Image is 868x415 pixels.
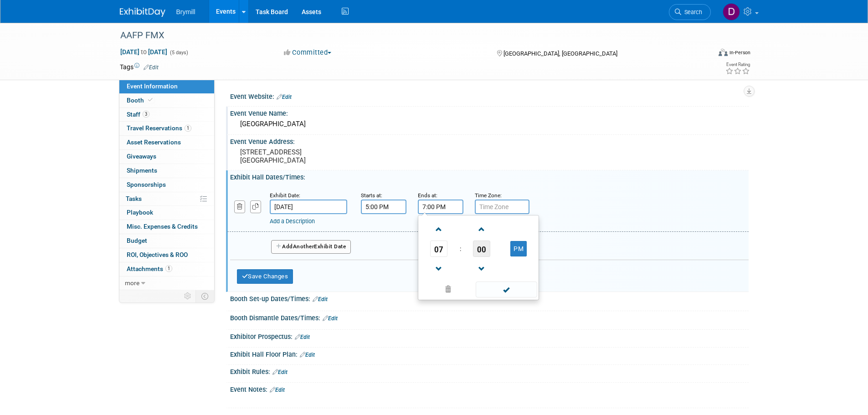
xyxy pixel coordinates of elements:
[510,241,527,256] button: PM
[119,94,214,108] a: Booth
[473,217,490,241] a: Increment Minute
[127,251,188,258] span: ROI, Objectives & ROO
[270,218,315,225] a: Add a Description
[313,296,328,302] a: Edit
[725,62,750,67] div: Event Rating
[127,209,153,216] span: Playbook
[119,122,214,135] a: Travel Reservations1
[125,279,139,287] span: more
[657,47,751,61] div: Event Format
[117,27,697,44] div: AAFP FMX
[127,265,172,272] span: Attachments
[148,97,153,102] i: Booth reservation complete
[270,200,347,214] input: Date
[418,200,463,214] input: End Time
[230,90,749,102] div: Event Website:
[120,62,159,72] td: Tags
[430,217,447,241] a: Increment Hour
[127,138,181,146] span: Asset Reservations
[119,192,214,206] a: Tasks
[230,292,749,304] div: Booth Set-up Dates/Times:
[230,107,749,118] div: Event Venue Name:
[119,248,214,262] a: ROI, Objectives & ROO
[272,369,288,375] a: Edit
[418,192,437,199] small: Ends at:
[361,192,382,199] small: Starts at:
[503,50,617,57] span: [GEOGRAPHIC_DATA], [GEOGRAPHIC_DATA]
[120,48,168,56] span: [DATE] [DATE]
[473,257,490,280] a: Decrement Minute
[475,200,529,214] input: Time Zone
[169,50,188,56] span: (5 days)
[277,94,292,100] a: Edit
[119,262,214,276] a: Attachments1
[430,241,447,257] span: Pick Hour
[119,206,214,220] a: Playbook
[237,117,742,131] div: [GEOGRAPHIC_DATA]
[165,265,172,272] span: 1
[300,352,315,358] a: Edit
[119,150,214,164] a: Giveaways
[127,181,166,188] span: Sponsorships
[230,348,749,359] div: Exhibit Hall Floor Plan:
[361,200,406,214] input: Start Time
[230,330,749,342] div: Exhibitor Prospectus:
[119,178,214,192] a: Sponsorships
[127,223,198,230] span: Misc. Expenses & Credits
[144,64,159,71] a: Edit
[127,167,157,174] span: Shipments
[195,290,214,302] td: Toggle Event Tabs
[473,241,490,257] span: Pick Minute
[237,269,293,284] button: Save Changes
[120,8,165,17] img: ExhibitDay
[185,125,191,132] span: 1
[127,97,154,104] span: Booth
[681,9,702,15] span: Search
[126,195,142,202] span: Tasks
[723,3,740,20] img: Delaney Bryne
[119,234,214,248] a: Budget
[271,240,351,254] button: AddAnotherExhibit Date
[420,283,477,296] a: Clear selection
[719,49,728,56] img: Format-Inperson.png
[293,243,314,250] span: Another
[475,192,502,199] small: Time Zone:
[475,284,538,297] a: Done
[230,383,749,395] div: Event Notes:
[119,80,214,93] a: Event Information
[119,220,214,234] a: Misc. Expenses & Credits
[230,170,749,182] div: Exhibit Hall Dates/Times:
[323,315,338,322] a: Edit
[139,48,148,56] span: to
[127,237,147,244] span: Budget
[119,136,214,149] a: Asset Reservations
[270,387,285,393] a: Edit
[281,48,335,57] button: Committed
[270,192,300,199] small: Exhibit Date:
[119,108,214,122] a: Staff3
[230,365,749,377] div: Exhibit Rules:
[295,334,310,340] a: Edit
[230,311,749,323] div: Booth Dismantle Dates/Times:
[180,290,196,302] td: Personalize Event Tab Strip
[176,8,195,15] span: Brymill
[669,4,711,20] a: Search
[119,277,214,290] a: more
[240,148,436,164] pre: [STREET_ADDRESS] [GEOGRAPHIC_DATA]
[127,124,191,132] span: Travel Reservations
[230,135,749,146] div: Event Venue Address:
[119,164,214,178] a: Shipments
[729,49,750,56] div: In-Person
[127,153,156,160] span: Giveaways
[127,111,149,118] span: Staff
[127,82,178,90] span: Event Information
[458,241,463,257] td: :
[430,257,447,280] a: Decrement Hour
[143,111,149,118] span: 3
